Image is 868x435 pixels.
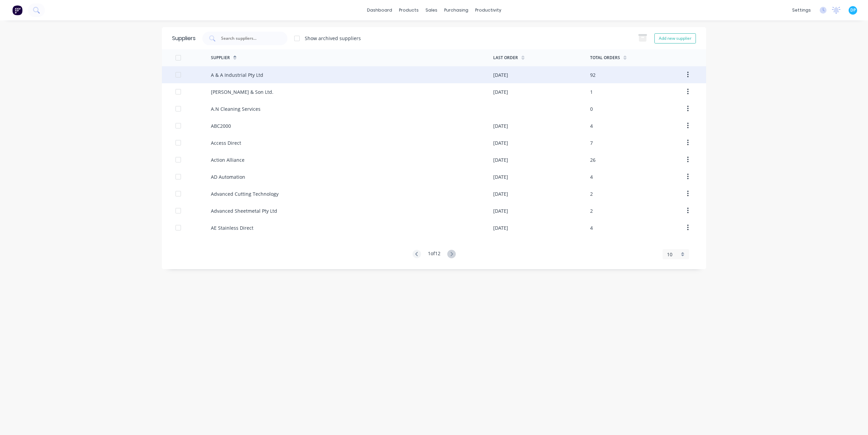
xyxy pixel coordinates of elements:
[493,156,508,163] div: [DATE]
[590,55,620,61] div: Total Orders
[422,5,441,15] div: sales
[211,88,273,95] div: [PERSON_NAME] & Son Ltd.
[172,34,196,42] div: Suppliers
[493,71,508,79] div: [DATE]
[654,33,696,43] button: Add new supplier
[590,122,593,129] div: 4
[441,5,472,15] div: purchasing
[590,173,593,180] div: 4
[590,88,593,95] div: 1
[211,105,261,112] div: A.N Cleaning Services
[211,139,241,146] div: Access Direct
[220,35,277,42] input: Search suppliers...
[493,190,508,197] div: [DATE]
[211,173,245,180] div: AD Automation
[590,224,593,231] div: 4
[396,5,422,15] div: products
[850,7,856,13] span: DP
[590,156,596,163] div: 26
[590,71,596,79] div: 92
[667,251,672,258] span: 10
[364,5,396,15] a: dashboard
[493,139,508,146] div: [DATE]
[428,250,440,259] div: 1 of 12
[493,224,508,231] div: [DATE]
[12,5,22,15] img: Factory
[590,105,593,112] div: 0
[211,190,279,197] div: Advanced Cutting Technology
[590,190,593,197] div: 2
[590,139,593,146] div: 7
[211,122,231,129] div: ABC2000
[211,71,263,79] div: A & A Industrial Pty Ltd
[789,5,814,15] div: settings
[493,55,518,61] div: Last Order
[211,207,277,214] div: Advanced Sheetmetal Pty Ltd
[472,5,505,15] div: productivity
[590,207,593,214] div: 2
[305,35,361,42] div: Show archived suppliers
[493,122,508,129] div: [DATE]
[211,224,253,231] div: AE Stainless Direct
[493,88,508,95] div: [DATE]
[493,173,508,180] div: [DATE]
[211,156,245,163] div: Action Alliance
[493,207,508,214] div: [DATE]
[211,55,230,61] div: Supplier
